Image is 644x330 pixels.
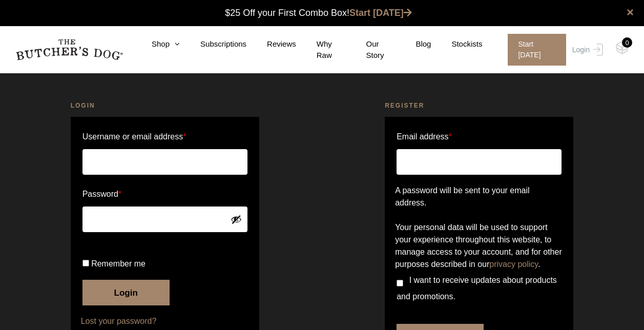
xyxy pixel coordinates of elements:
span: I want to receive updates about products and promotions. [397,276,557,301]
label: Username or email address [82,129,247,145]
a: Blog [395,38,431,50]
p: Your personal data will be used to support your experience throughout this website, to manage acc... [395,221,563,271]
button: Login [82,280,170,305]
a: Lost your password? [81,315,249,327]
a: close [627,6,634,18]
input: Remember me [82,260,89,266]
a: Our Story [346,38,396,61]
a: Shop [131,38,180,50]
p: A password will be sent to your email address. [395,184,563,209]
span: Start [DATE] [508,34,566,66]
a: Reviews [246,38,296,50]
a: Subscriptions [180,38,246,50]
span: Remember me [91,259,146,268]
a: Why Raw [296,38,346,61]
label: Email address [397,129,452,145]
a: Start [DATE] [349,8,412,18]
a: Stockists [431,38,482,50]
a: privacy policy [489,260,538,269]
div: 0 [622,37,632,48]
a: Login [570,34,603,66]
label: Password [82,186,247,202]
img: TBD_Cart-Empty.png [616,41,629,54]
h2: Login [71,100,259,111]
button: Show password [231,214,242,225]
a: Start [DATE] [497,34,569,66]
input: I want to receive updates about products and promotions. [397,280,403,286]
h2: Register [385,100,573,111]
